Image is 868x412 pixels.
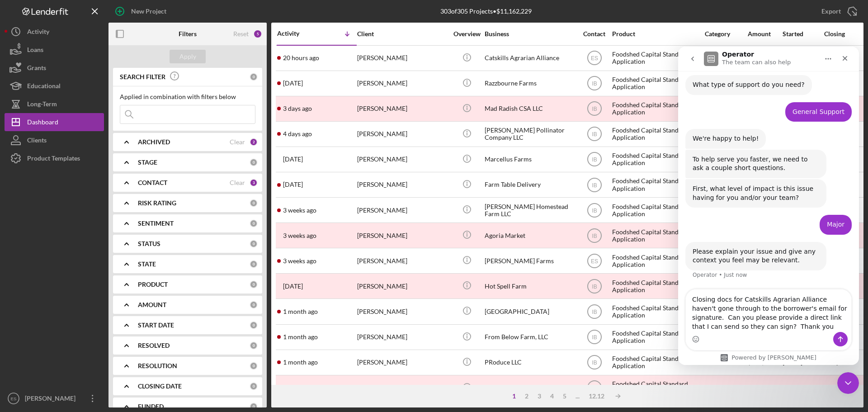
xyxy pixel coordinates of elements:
[485,30,575,38] div: Business
[250,403,258,411] div: 0
[440,8,532,15] div: 303 of 305 Projects • $11,162,229
[138,179,167,186] b: CONTACT
[250,341,258,350] div: 0
[253,29,262,38] div: 5
[230,179,245,186] div: Clear
[138,240,160,247] b: STATUS
[485,274,575,298] div: Hot Spell Farm
[357,223,448,247] div: [PERSON_NAME]
[283,384,318,391] time: 2025-07-16 01:44
[5,389,104,407] button: ES[PERSON_NAME]
[485,299,575,323] div: [GEOGRAPHIC_DATA]
[485,173,575,197] div: Farm Table Delivery
[27,23,49,43] div: Activity
[357,30,448,38] div: Client
[508,393,520,400] div: 1
[138,362,177,369] b: RESOLUTION
[485,71,575,95] div: Razzbourne Farms
[170,50,206,63] button: Apply
[357,274,448,298] div: [PERSON_NAME]
[612,198,703,222] div: Foodshed Capital Standard Application
[27,149,80,170] div: Product Templates
[5,131,104,149] button: Clients
[357,350,448,374] div: [PERSON_NAME]
[485,249,575,273] div: [PERSON_NAME] Farms
[592,182,597,188] text: IB
[250,260,258,268] div: 0
[812,2,863,20] button: Export
[520,393,533,400] div: 2
[138,260,156,268] b: STATE
[612,30,703,38] div: Product
[250,158,258,166] div: 0
[485,325,575,349] div: From Below Farm, LLC
[138,403,164,410] b: FUNDED
[138,301,166,308] b: AMOUNT
[612,46,703,70] div: Foodshed Capital Standard Application
[179,50,196,63] div: Apply
[485,223,575,247] div: Agoria Market
[5,23,104,41] a: Activity
[584,393,609,400] div: 12.12
[748,376,782,400] div: $90,000
[612,249,703,273] div: Foodshed Capital Standard Application
[357,97,448,121] div: [PERSON_NAME]
[5,113,104,131] button: Dashboard
[27,59,46,79] div: Grants
[283,207,316,214] time: 2025-08-07 17:51
[783,30,823,38] div: Started
[357,249,448,273] div: [PERSON_NAME]
[485,147,575,171] div: Marcellus Farms
[357,299,448,323] div: [PERSON_NAME]
[678,47,859,365] iframe: Intercom live chat
[592,207,597,213] text: IB
[612,223,703,247] div: Foodshed Capital Standard Application
[592,131,597,137] text: IB
[138,199,176,207] b: RISK RATING
[577,30,611,38] div: Contact
[138,281,168,288] b: PRODUCT
[546,393,558,400] div: 4
[821,2,841,20] div: Export
[612,71,703,95] div: Foodshed Capital Standard Application
[277,30,317,37] div: Activity
[357,122,448,146] div: [PERSON_NAME]
[233,30,249,38] div: Reset
[592,283,597,289] text: IB
[357,325,448,349] div: [PERSON_NAME]
[250,280,258,289] div: 0
[250,73,258,81] div: 0
[283,80,303,87] time: 2025-08-28 13:15
[612,299,703,323] div: Foodshed Capital Standard Application
[612,173,703,197] div: Foodshed Capital Standard Application
[485,122,575,146] div: [PERSON_NAME] Pollinator Company LLC
[131,2,166,20] div: New Project
[612,274,703,298] div: Foodshed Capital Standard Application
[283,130,312,137] time: 2025-08-25 15:51
[571,393,584,400] div: ...
[612,97,703,121] div: Foodshed Capital Standard Application
[590,258,598,264] text: ES
[612,325,703,349] div: Foodshed Capital Standard Application
[558,393,571,400] div: 5
[592,360,597,366] text: IB
[283,257,316,265] time: 2025-08-05 18:11
[250,362,258,370] div: 0
[357,173,448,197] div: [PERSON_NAME]
[27,131,47,152] div: Clients
[5,77,104,95] a: Educational
[27,113,58,133] div: Dashboard
[5,95,104,113] button: Long-Term
[5,59,104,77] a: Grants
[283,308,318,315] time: 2025-07-29 12:52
